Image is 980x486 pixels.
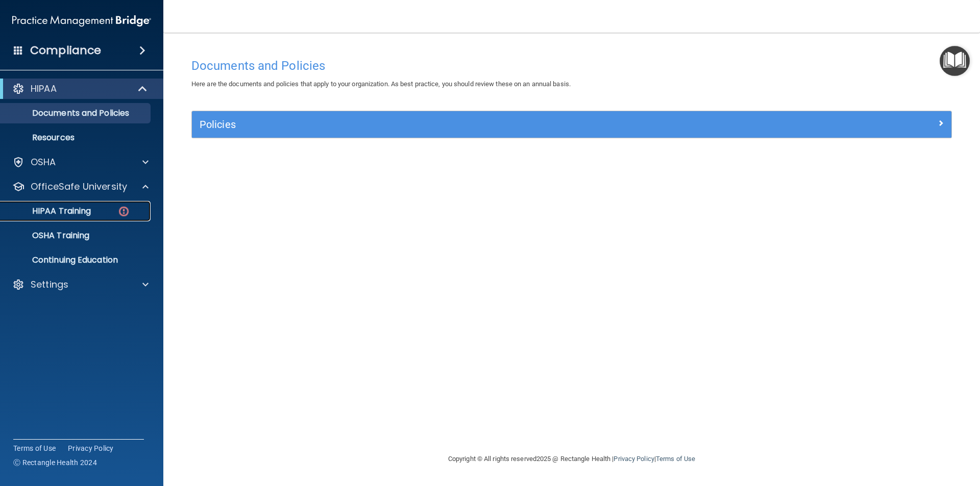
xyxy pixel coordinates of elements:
[191,59,952,72] h4: Documents and Policies
[12,181,149,193] a: OfficeSafe University
[30,43,101,58] h4: Compliance
[31,83,57,95] p: HIPAA
[12,83,148,95] a: HIPAA
[31,278,68,291] p: Settings
[614,455,654,463] a: Privacy Policy
[7,255,146,265] p: Continuing Education
[7,108,146,118] p: Documents and Policies
[200,119,754,130] h5: Policies
[31,181,127,193] p: OfficeSafe University
[940,46,970,76] button: Open Resource Center
[7,133,146,143] p: Resources
[191,80,571,88] span: Here are the documents and policies that apply to your organization. As best practice, you should...
[385,443,758,475] div: Copyright © All rights reserved 2025 @ Rectangle Health | |
[12,278,149,291] a: Settings
[68,443,114,453] a: Privacy Policy
[12,11,151,31] img: PMB logo
[200,116,944,133] a: Policies
[117,205,130,218] img: danger-circle.6113f641.png
[13,443,56,453] a: Terms of Use
[7,206,91,216] p: HIPAA Training
[7,231,89,241] p: OSHA Training
[656,455,695,463] a: Terms of Use
[13,457,97,468] span: Ⓒ Rectangle Health 2024
[12,156,149,168] a: OSHA
[31,156,56,168] p: OSHA
[803,414,968,454] iframe: Drift Widget Chat Controller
